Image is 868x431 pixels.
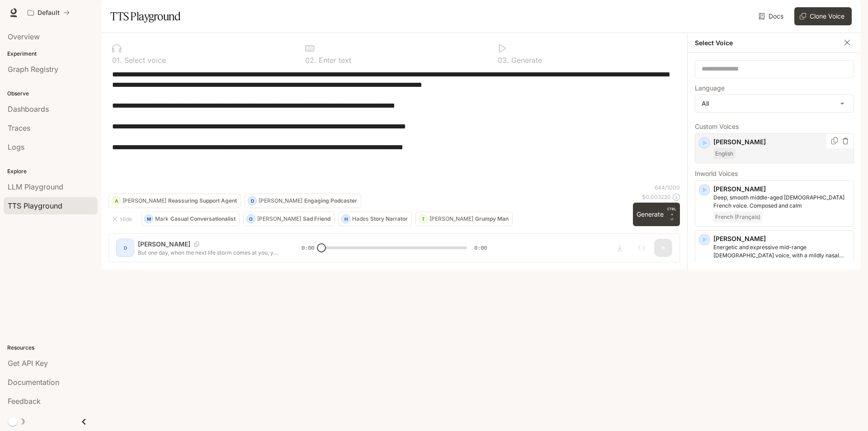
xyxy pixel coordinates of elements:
span: French (Français) [713,212,762,223]
p: [PERSON_NAME] [713,234,850,243]
p: Casual Conversationalist [170,216,236,222]
button: Clone Voice [794,7,852,25]
button: HHadesStory Narrator [338,212,412,226]
p: Grumpy Man [475,216,509,222]
p: Engaging Podcaster [304,198,357,204]
p: Mark [155,216,169,222]
h1: TTS Playground [110,7,180,25]
button: All workspaces [24,4,74,22]
p: Custom Voices [695,123,854,130]
p: [PERSON_NAME] [259,198,302,204]
p: [PERSON_NAME] [713,185,850,194]
div: D [248,194,256,208]
p: Enter text [316,57,351,64]
div: A [112,194,120,208]
div: O [247,212,255,226]
span: English [713,261,735,272]
div: All [695,95,854,112]
button: D[PERSON_NAME]Engaging Podcaster [245,194,361,208]
p: [PERSON_NAME] [713,137,850,147]
button: Hide [108,212,137,226]
p: [PERSON_NAME] [257,216,301,222]
p: 0 2 . [305,57,316,64]
button: GenerateCTRL +⏎ [633,203,680,226]
p: Inworld Voices [695,171,854,177]
p: Reassuring Support Agent [168,198,237,204]
div: T [419,212,427,226]
button: A[PERSON_NAME]Reassuring Support Agent [108,194,241,208]
p: Default [38,9,60,17]
p: Hades [352,216,368,222]
p: 0 3 . [498,57,509,64]
p: Select voice [122,57,166,64]
p: Sad Friend [303,216,330,222]
button: Copy Voice ID [830,137,839,144]
p: [PERSON_NAME] [429,216,473,222]
a: Docs [757,7,787,25]
p: [PERSON_NAME] [123,198,166,204]
div: M [145,212,153,226]
span: English [713,148,735,159]
p: Story Narrator [370,216,408,222]
p: Language [695,85,725,91]
p: CTRL + [667,206,676,217]
p: Deep, smooth middle-aged male French voice. Composed and calm [713,194,850,210]
p: Generate [509,57,542,64]
button: MMarkCasual Conversationalist [141,212,240,226]
button: T[PERSON_NAME]Grumpy Man [415,212,513,226]
button: O[PERSON_NAME]Sad Friend [243,212,335,226]
p: Energetic and expressive mid-range male voice, with a mildly nasal quality [713,243,850,260]
p: ⏎ [667,206,676,223]
div: H [342,212,350,226]
p: 0 1 . [112,57,122,64]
